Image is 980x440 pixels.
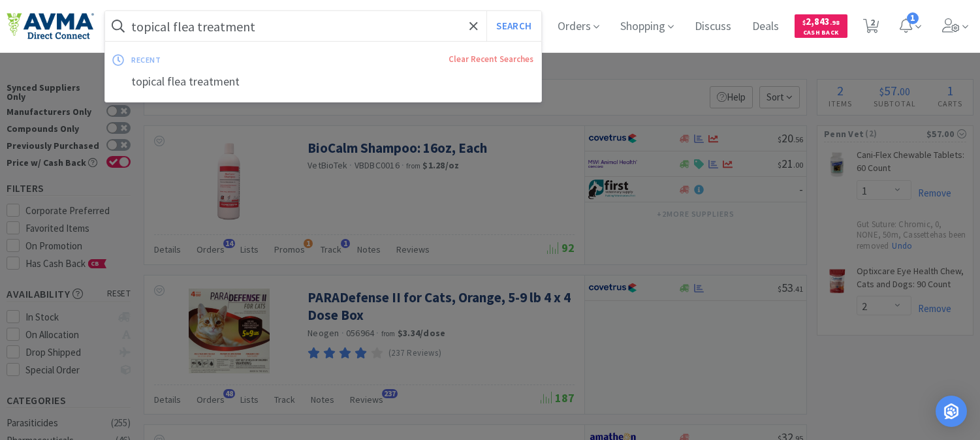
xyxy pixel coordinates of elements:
a: $2,843.98Cash Back [795,8,847,44]
span: $ [802,18,806,27]
input: Search by item, sku, manufacturer, ingredient, size... [105,11,541,41]
div: topical flea treatment [105,70,541,94]
a: 2 [858,22,885,34]
div: Open Intercom Messenger [936,396,967,427]
span: 1 [907,12,919,24]
span: Cash Back [802,29,840,38]
a: Deals [747,21,784,33]
img: e4e33dab9f054f5782a47901c742baa9_102.png [7,12,94,40]
div: recent [131,50,304,70]
span: 2,843 [802,15,840,27]
a: Clear Recent Searches [449,54,533,65]
a: Discuss [689,21,736,33]
button: Search [486,11,541,41]
span: . 98 [830,18,840,27]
